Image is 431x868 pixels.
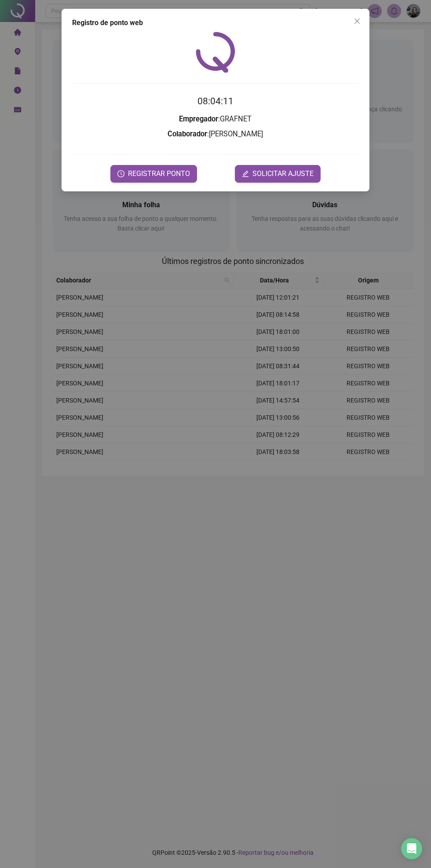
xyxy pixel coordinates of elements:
[117,170,124,177] span: clock-circle
[252,168,314,179] span: SOLICITAR AJUSTE
[72,128,359,140] h3: : [PERSON_NAME]
[72,18,359,28] div: Registro de ponto web
[168,130,208,138] strong: Colaborador
[401,838,422,859] div: Open Intercom Messenger
[128,168,190,179] span: REGISTRAR PONTO
[72,114,359,125] h3: : GRAFNET
[354,18,361,25] span: close
[196,32,235,73] img: QRPoint
[242,170,249,177] span: edit
[235,165,321,183] button: editSOLICITAR AJUSTE
[197,96,234,106] time: 08:04:11
[350,14,364,28] button: Close
[179,115,219,123] strong: Empregador
[110,165,197,183] button: REGISTRAR PONTO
